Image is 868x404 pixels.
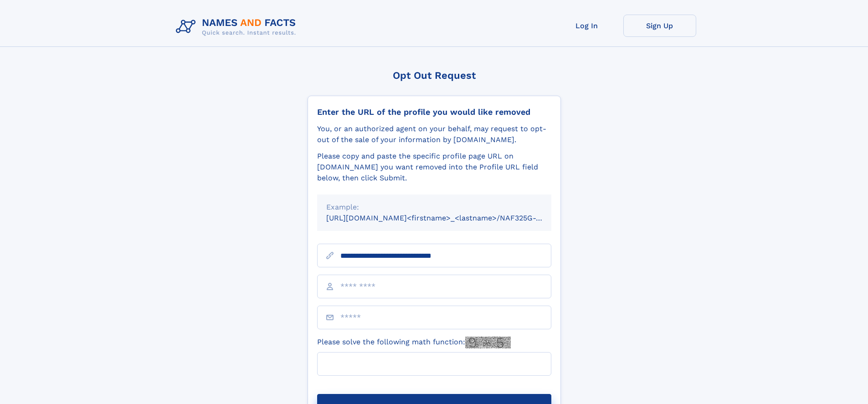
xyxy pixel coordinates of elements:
div: Example: [326,202,542,213]
div: Enter the URL of the profile you would like removed [317,107,551,117]
div: You, or an authorized agent on your behalf, may request to opt-out of the sale of your informatio... [317,123,551,145]
div: Opt Out Request [308,70,561,81]
img: Logo Names and Facts [172,15,303,39]
a: Log In [550,15,623,37]
small: [URL][DOMAIN_NAME]<firstname>_<lastname>/NAF325G-xxxxxxxx [326,214,569,222]
a: Sign Up [623,15,696,37]
label: Please solve the following math function: [317,337,511,348]
div: Please copy and paste the specific profile page URL on [DOMAIN_NAME] you want removed into the Pr... [317,151,551,184]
